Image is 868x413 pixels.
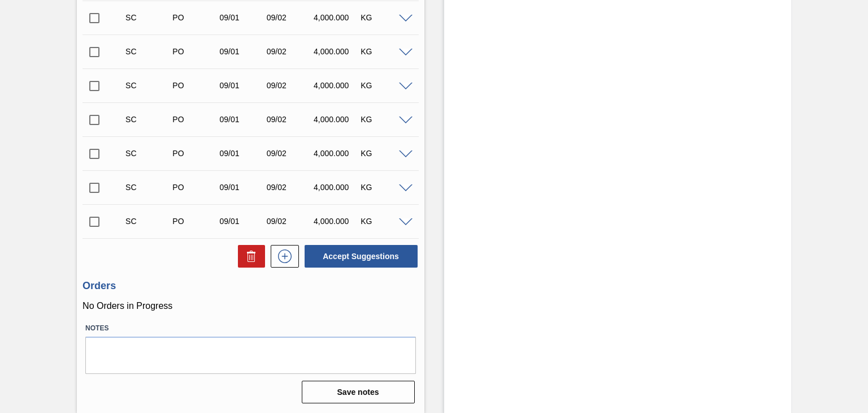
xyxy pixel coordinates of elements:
[217,115,268,124] div: 09/01/2025
[358,13,409,22] div: KG
[311,115,362,124] div: 4,000.000
[358,47,409,56] div: KG
[302,381,415,403] button: Save notes
[217,81,268,90] div: 09/01/2025
[264,217,315,226] div: 09/02/2025
[217,149,268,158] div: 09/01/2025
[299,244,419,269] div: Accept Suggestions
[217,217,268,226] div: 09/01/2025
[311,149,362,158] div: 4,000.000
[217,13,268,22] div: 09/01/2025
[311,13,362,22] div: 4,000.000
[170,13,221,22] div: Purchase order
[311,81,362,90] div: 4,000.000
[170,47,221,56] div: Purchase order
[123,149,174,158] div: Suggestion Created
[264,13,315,22] div: 09/02/2025
[264,183,315,192] div: 09/02/2025
[123,183,174,192] div: Suggestion Created
[358,115,409,124] div: KG
[358,217,409,226] div: KG
[123,13,174,22] div: Suggestion Created
[123,217,174,226] div: Suggestion Created
[123,115,174,124] div: Suggestion Created
[358,149,409,158] div: KG
[264,149,315,158] div: 09/02/2025
[264,81,315,90] div: 09/02/2025
[217,47,268,56] div: 09/01/2025
[170,115,221,124] div: Purchase order
[170,217,221,226] div: Purchase order
[311,217,362,226] div: 4,000.000
[170,81,221,90] div: Purchase order
[265,245,299,268] div: New suggestion
[83,280,418,292] h3: Orders
[311,47,362,56] div: 4,000.000
[170,149,221,158] div: Purchase order
[232,245,265,268] div: Delete Suggestions
[123,81,174,90] div: Suggestion Created
[264,115,315,124] div: 09/02/2025
[264,47,315,56] div: 09/02/2025
[83,301,418,311] p: No Orders in Progress
[305,245,418,268] button: Accept Suggestions
[85,320,415,337] label: Notes
[217,183,268,192] div: 09/01/2025
[123,47,174,56] div: Suggestion Created
[358,81,409,90] div: KG
[170,183,221,192] div: Purchase order
[358,183,409,192] div: KG
[311,183,362,192] div: 4,000.000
